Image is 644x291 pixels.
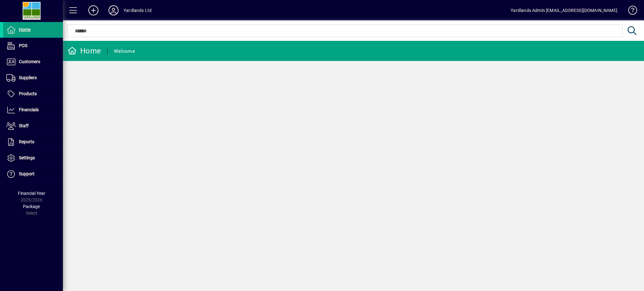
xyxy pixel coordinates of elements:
div: Home [68,46,101,56]
span: Settings [19,155,35,160]
div: Yardlands Ltd [124,5,152,15]
div: Welcome [114,46,135,56]
button: Add [83,5,103,16]
span: Products [19,91,37,96]
span: POS [19,43,27,48]
a: Settings [3,150,63,166]
a: Knowledge Base [624,1,636,22]
a: Staff [3,118,63,134]
span: Support [19,171,35,176]
a: Support [3,166,63,182]
a: Products [3,86,63,102]
button: Profile [103,5,124,16]
span: Staff [19,123,29,128]
a: Financials [3,102,63,118]
span: Package [23,204,40,209]
span: Reports [19,139,34,144]
a: Customers [3,54,63,70]
a: POS [3,38,63,54]
span: Suppliers [19,75,37,80]
span: Home [19,27,31,32]
a: Suppliers [3,70,63,86]
div: Yardlands Admin [EMAIL_ADDRESS][DOMAIN_NAME] [511,5,617,15]
a: Reports [3,134,63,150]
span: Financials [19,107,39,112]
span: Financial Year [18,191,45,196]
span: Customers [19,59,40,64]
